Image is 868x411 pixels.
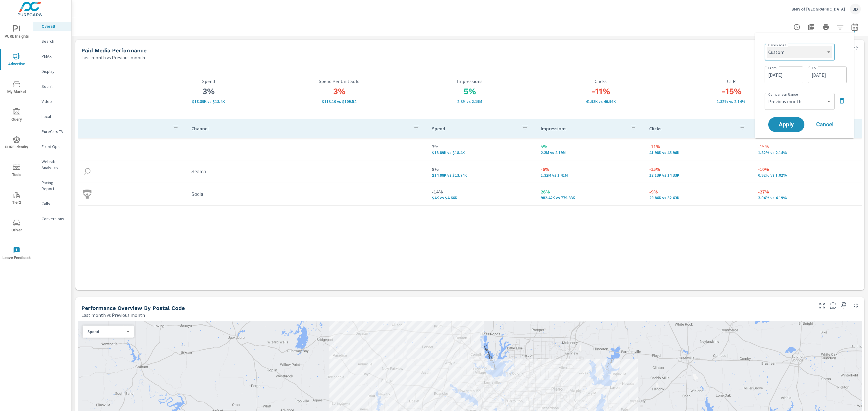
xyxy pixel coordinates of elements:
[2,81,31,95] span: My Market
[33,22,71,31] div: Overall
[2,108,31,123] span: Query
[850,4,861,14] div: JD
[2,191,31,206] span: Tier2
[2,53,31,68] span: Advertise
[666,79,797,84] p: CTR
[758,150,857,155] p: 1.82% vs 2.14%
[33,97,71,106] div: Video
[274,79,405,84] p: Spend Per Unit Sold
[758,188,857,195] p: -27%
[83,190,92,199] img: icon-social.svg
[42,98,67,104] p: Video
[649,188,748,195] p: -9%
[33,52,71,61] div: PMAX
[42,180,67,192] p: Pacing Report
[2,247,31,261] span: Leave Feedback
[758,165,857,173] p: -10%
[2,164,31,178] span: Tools
[851,301,861,311] button: Minimize Widget
[42,53,67,59] p: PMAX
[541,143,640,150] p: 5%
[432,143,531,150] p: 3%
[432,188,531,195] p: -14%
[807,117,843,132] button: Cancel
[33,112,71,121] div: Local
[541,195,640,200] p: 982,420 vs 779,330
[33,157,71,172] div: Website Analytics
[42,144,67,150] p: Fixed Ops
[541,125,625,131] p: Impressions
[829,302,837,309] span: Understand performance data by postal code. Individual postal codes can be selected and expanded ...
[143,79,274,84] p: Spend
[83,167,92,176] img: icon-search.svg
[191,125,408,131] p: Channel
[666,86,797,97] h3: -15%
[2,25,31,40] span: PURE Insights
[143,86,274,97] h3: 3%
[839,301,849,311] span: Save this to your personalized report
[758,143,857,150] p: -15%
[432,125,517,131] p: Spend
[541,188,640,195] p: 26%
[42,23,67,29] p: Overall
[813,122,837,127] span: Cancel
[33,178,71,193] div: Pacing Report
[649,165,748,173] p: -15%
[33,127,71,136] div: PureCars TV
[42,83,67,89] p: Social
[535,86,666,97] h3: -11%
[649,195,748,200] p: 29,856 vs 32,633
[649,150,748,155] p: 41,984 vs 46,958
[81,311,145,319] p: Last month vs Previous month
[791,6,845,12] p: BMW of [GEOGRAPHIC_DATA]
[81,305,185,311] h5: Performance Overview By Postal Code
[758,173,857,178] p: 0.92% vs 1.02%
[666,99,797,104] p: 1.82% vs 2.14%
[81,47,146,54] h5: Paid Media Performance
[33,214,71,223] div: Conversions
[83,329,129,335] div: Spend
[0,18,33,267] div: nav menu
[42,113,67,119] p: Local
[2,136,31,151] span: PURE Identity
[432,150,531,155] p: $18,887 vs $18,402
[849,21,861,33] button: Select Date Range
[274,86,405,97] h3: 3%
[187,164,427,179] td: Search
[432,165,531,173] p: 8%
[535,99,666,104] p: 41,984 vs 46,958
[33,82,71,91] div: Social
[81,54,145,61] p: Last month vs Previous month
[42,68,67,74] p: Display
[404,99,535,104] p: 2,304,995 vs 2,189,599
[33,199,71,208] div: Calls
[851,43,861,53] button: Minimize Widget
[541,173,640,178] p: 1,322,575 vs 1,410,269
[432,195,531,200] p: $4,004 vs $4,660
[649,173,748,178] p: 12,128 vs 14,325
[432,173,531,178] p: $14,883 vs $13,742
[42,201,67,207] p: Calls
[274,99,405,104] p: $113.10 vs $109.54
[187,187,427,202] td: Social
[649,125,734,131] p: Clicks
[87,329,124,334] p: Spend
[774,122,798,127] span: Apply
[42,159,67,171] p: Website Analytics
[805,21,817,33] button: "Export Report to PDF"
[2,219,31,234] span: Driver
[541,165,640,173] p: -6%
[404,79,535,84] p: Impressions
[404,86,535,97] h3: 5%
[42,38,67,44] p: Search
[649,143,748,150] p: -11%
[33,142,71,151] div: Fixed Ops
[42,216,67,222] p: Conversions
[535,79,666,84] p: Clicks
[817,301,827,311] button: Make Fullscreen
[768,117,804,132] button: Apply
[758,195,857,200] p: 3.04% vs 4.19%
[541,150,640,155] p: 2,304,995 vs 2,189,599
[33,67,71,76] div: Display
[143,99,274,104] p: $18.89K vs $18.4K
